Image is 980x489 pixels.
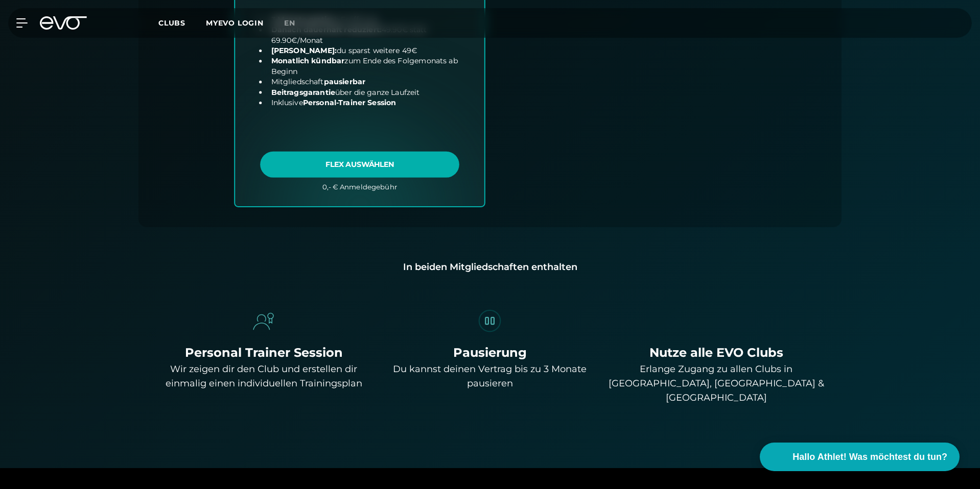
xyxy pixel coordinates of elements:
button: Hallo Athlet! Was möchtest du tun? [760,443,960,471]
div: Du kannst deinen Vertrag bis zu 3 Monate pausieren [381,362,599,390]
span: Hallo Athlet! Was möchtest du tun? [792,450,947,464]
img: evofitness [249,307,278,335]
div: Personal Trainer Session [155,344,373,362]
div: Pausierung [381,344,599,362]
div: Wir zeigen dir den Club und erstellen dir einmalig einen individuellen Trainingsplan [155,362,373,390]
span: en [284,18,295,28]
div: Erlange Zugang zu allen Clubs in [GEOGRAPHIC_DATA], [GEOGRAPHIC_DATA] & [GEOGRAPHIC_DATA] [607,362,825,405]
img: evofitness [702,307,731,335]
a: Clubs [158,18,206,28]
a: MYEVO LOGIN [206,18,264,28]
a: en [284,17,308,29]
img: evofitness [476,307,504,335]
div: In beiden Mitgliedschaften enthalten [155,260,825,274]
div: Nutze alle EVO Clubs [607,344,825,362]
span: Clubs [158,18,185,28]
